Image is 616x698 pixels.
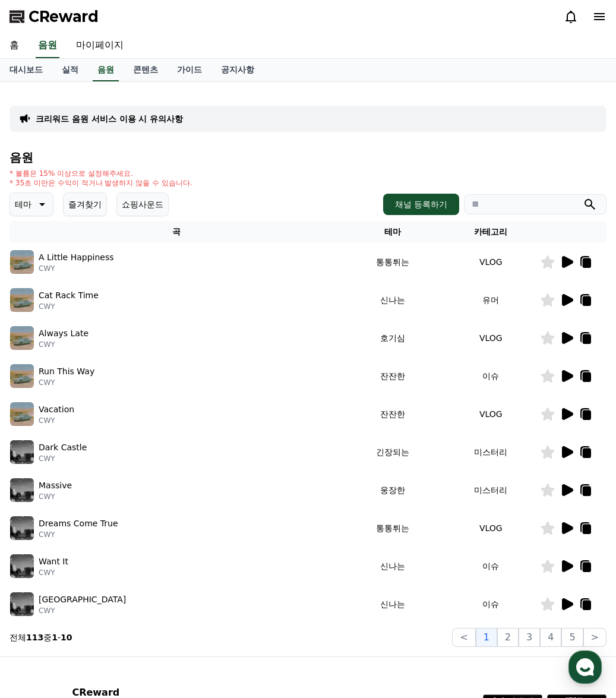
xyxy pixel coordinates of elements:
td: 웅장한 [343,471,441,509]
img: music [10,402,34,426]
td: VLOG [442,509,540,547]
td: 이슈 [442,585,540,623]
img: music [10,478,34,502]
p: CWY [39,568,68,577]
button: 4 [540,628,561,647]
p: 전체 중 - [10,631,72,643]
p: Massive [39,479,72,492]
th: 테마 [343,221,441,243]
p: Dark Castle [39,441,87,454]
td: 호기심 [343,319,441,357]
td: 미스터리 [442,433,540,471]
td: 신나는 [343,281,441,319]
a: 공지사항 [211,59,264,81]
td: 유머 [442,281,540,319]
td: VLOG [442,395,540,433]
img: music [10,516,34,540]
td: 잔잔한 [343,395,441,433]
p: Cat Rack Time [39,289,99,302]
img: music [10,364,34,388]
p: Dreams Come True [39,517,118,530]
a: 가이드 [168,59,211,81]
button: 쇼핑사운드 [116,192,169,216]
a: 음원 [36,33,59,58]
p: 테마 [15,196,31,213]
img: music [10,250,34,274]
p: A Little Happiness [39,251,114,264]
td: 신나는 [343,547,441,585]
td: 통통튀는 [343,509,441,547]
span: 대화 [109,395,123,405]
p: CWY [39,530,118,539]
p: Vacation [39,403,74,416]
img: music [10,288,34,312]
a: 홈 [4,377,78,406]
strong: 113 [26,633,43,642]
th: 카테고리 [442,221,540,243]
img: music [10,326,34,350]
p: CWY [39,606,126,615]
p: CWY [39,340,89,349]
p: CWY [39,302,99,311]
button: 5 [561,628,583,647]
h4: 음원 [10,151,606,164]
p: * 35초 미만은 수익이 적거나 발생하지 않을 수 있습니다. [10,178,192,188]
button: 1 [476,628,497,647]
a: 실적 [52,59,88,81]
td: 잔잔한 [343,357,441,395]
button: > [583,628,606,647]
td: 미스터리 [442,471,540,509]
td: 신나는 [343,585,441,623]
a: 크리워드 음원 서비스 이용 시 유의사항 [36,113,183,125]
a: 마이페이지 [67,33,133,58]
p: Want It [39,555,68,568]
td: 통통튀는 [343,243,441,281]
p: CWY [39,264,114,273]
a: 음원 [93,59,119,81]
button: 2 [497,628,519,647]
button: 즐겨찾기 [63,192,107,216]
strong: 1 [52,633,58,642]
img: music [10,554,34,578]
span: 홈 [37,394,45,404]
a: 콘텐츠 [124,59,168,81]
td: VLOG [442,243,540,281]
td: 이슈 [442,357,540,395]
button: < [452,628,475,647]
strong: 10 [61,633,72,642]
img: music [10,592,34,616]
td: 긴장되는 [343,433,441,471]
td: VLOG [442,319,540,357]
p: * 볼륨은 15% 이상으로 설정해주세요. [10,169,192,178]
button: 테마 [10,192,53,216]
img: music [10,440,34,464]
p: CWY [39,416,74,425]
button: 3 [519,628,540,647]
p: CWY [39,378,94,387]
p: CWY [39,454,87,463]
a: 설정 [153,377,228,406]
p: [GEOGRAPHIC_DATA] [39,593,126,606]
span: 설정 [184,394,198,404]
p: Run This Way [39,365,94,378]
td: 이슈 [442,547,540,585]
span: CReward [29,7,99,26]
a: CReward [10,7,99,26]
a: 대화 [78,377,153,406]
p: Always Late [39,327,89,340]
th: 곡 [10,221,343,243]
button: 채널 등록하기 [383,194,459,215]
p: CWY [39,492,72,501]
